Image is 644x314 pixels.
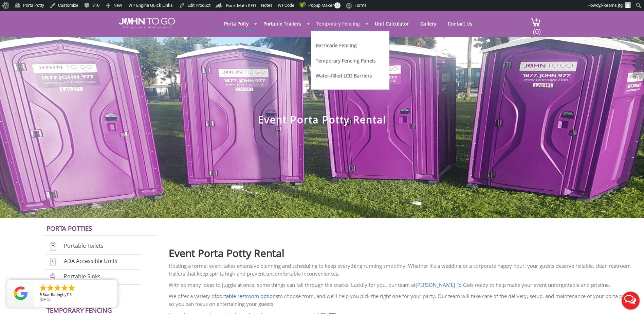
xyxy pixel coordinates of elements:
[415,17,441,30] a: Gallery
[64,273,100,280] a: Portable Sinks
[40,292,42,297] span: 5
[617,287,644,314] button: Live Chat
[14,286,27,300] img: Review Rating
[169,244,634,259] h2: Event Porta Potty Rental
[67,292,72,297] span: T S
[533,21,541,36] span: (0)
[43,292,62,297] span: Star Rating
[416,281,470,288] a: [PERSON_NAME] To Go
[169,293,631,307] span: We offer a variety of to choose from, and we’ll help you pick the right one for your party. Our t...
[258,17,306,30] a: Portable Trailers
[64,257,117,265] a: ADA Accessible Units
[370,17,414,30] a: Unit Calculator
[45,273,60,282] img: portable-sinks-new.png
[47,224,92,232] a: Porta Potties
[531,18,541,27] img: cart a
[311,17,365,30] a: Temporary Fencing
[68,284,76,292] li: 
[40,293,112,297] span: by
[601,3,623,8] span: kkearns jtg
[39,284,47,292] li: 
[119,18,175,29] img: JOHN to go
[60,284,69,292] li: 
[45,242,60,251] img: portable-toilets-new.png
[219,17,254,30] a: Porta Potty
[45,257,60,266] img: ADA-units-new.png
[64,242,104,249] a: Portable Toilets
[53,284,61,292] li: 
[216,293,278,299] a: portable restroom options
[40,297,52,302] span: [DATE]
[226,3,256,8] span: Rank Math SEO
[443,17,477,30] a: Contact Us
[334,2,341,8] span: 0
[169,262,631,277] span: Hosting a formal event takes extensive planning and scheduling to keep everything running smoothl...
[169,281,610,288] span: With so many ideas to juggle at once, some things can fall through the cracks. Luckily for you, o...
[46,284,54,292] li: 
